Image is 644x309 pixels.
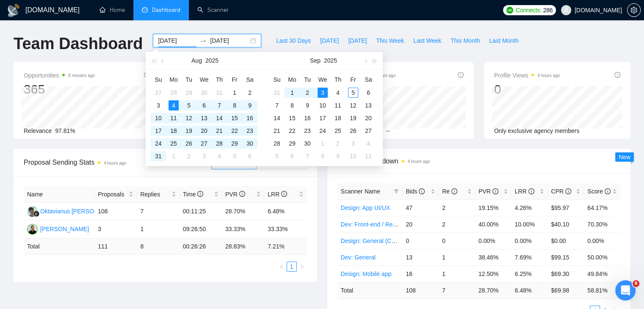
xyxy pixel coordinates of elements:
[181,150,196,163] td: 2025-09-02
[333,100,343,110] div: 11
[285,150,300,163] td: 2025-10-06
[24,70,95,80] span: Opportunities
[227,86,242,99] td: 2025-08-01
[348,36,367,45] span: [DATE]
[184,138,194,149] div: 26
[169,100,179,110] div: 4
[166,150,181,163] td: 2025-09-01
[104,161,126,166] time: 4 hours ago
[181,99,196,112] td: 2025-08-05
[94,203,137,221] td: 108
[153,126,163,136] div: 17
[271,34,315,47] button: Last 30 Days
[341,188,380,195] span: Scanner Name
[200,37,207,44] span: to
[245,138,255,149] div: 30
[302,100,312,110] div: 9
[151,99,166,112] td: 2025-08-03
[451,36,480,45] span: This Month
[268,191,287,198] span: LRR
[343,34,371,47] button: [DATE]
[363,151,373,161] div: 11
[619,154,630,160] span: New
[348,126,358,136] div: 26
[227,150,242,163] td: 2025-09-05
[302,88,312,98] div: 2
[245,151,255,161] div: 6
[196,73,212,86] th: We
[547,216,584,232] td: $40.10
[27,206,38,217] img: OO
[227,99,242,112] td: 2025-08-08
[276,36,311,45] span: Last 30 Days
[373,73,396,78] time: 4 hours ago
[345,150,361,163] td: 2025-10-10
[348,151,358,161] div: 10
[184,88,194,98] div: 29
[214,100,224,110] div: 7
[333,88,343,98] div: 4
[287,138,297,149] div: 29
[511,216,548,232] td: 10.00%
[300,112,315,124] td: 2025-09-16
[341,254,376,261] a: Dev: General
[494,127,580,134] span: Only exclusive agency members
[40,207,135,216] div: Oktavianus [PERSON_NAME] Tape
[627,7,640,14] span: setting
[24,81,95,97] div: 365
[181,112,196,124] td: 2025-08-12
[475,216,511,232] td: 40.00%
[409,34,446,47] button: Last Week
[196,86,212,99] td: 2025-07-30
[363,100,373,110] div: 13
[33,211,39,217] img: gigradar-bm.png
[180,203,222,221] td: 00:11:25
[196,137,212,150] td: 2025-08-27
[337,156,621,166] span: Scanner Breakdown
[27,207,135,214] a: OOOktavianus [PERSON_NAME] Tape
[137,221,179,238] td: 1
[151,86,166,99] td: 2025-07-27
[345,124,361,137] td: 2025-09-26
[169,151,179,161] div: 1
[285,86,300,99] td: 2025-09-01
[484,34,523,47] button: Last Month
[184,100,194,110] div: 5
[285,73,300,86] th: Mo
[225,191,245,198] span: PVR
[406,188,425,195] span: Bids
[151,137,166,150] td: 2025-08-24
[272,138,282,149] div: 28
[24,186,94,203] th: Name
[363,138,373,149] div: 4
[24,127,52,134] span: Relevance
[341,237,410,244] a: Design: General (Custom)
[330,137,345,150] td: 2025-10-02
[184,126,194,136] div: 19
[315,86,330,99] td: 2025-09-03
[361,99,376,112] td: 2025-09-13
[285,112,300,124] td: 2025-09-15
[458,72,464,78] span: info-circle
[199,113,209,123] div: 13
[100,6,125,14] a: homeHome
[285,124,300,137] td: 2025-09-22
[361,137,376,150] td: 2025-10-04
[94,221,137,238] td: 3
[300,124,315,137] td: 2025-09-23
[281,191,287,197] span: info-circle
[242,150,257,163] td: 2025-09-06
[140,190,169,199] span: Replies
[196,112,212,124] td: 2025-08-13
[214,126,224,136] div: 21
[300,137,315,150] td: 2025-09-30
[269,150,285,163] td: 2025-10-05
[451,188,457,194] span: info-circle
[318,88,328,98] div: 3
[439,199,475,216] td: 2
[40,224,89,234] div: [PERSON_NAME]
[212,99,227,112] td: 2025-08-07
[330,150,345,163] td: 2025-10-09
[212,73,227,86] th: Th
[199,126,209,136] div: 20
